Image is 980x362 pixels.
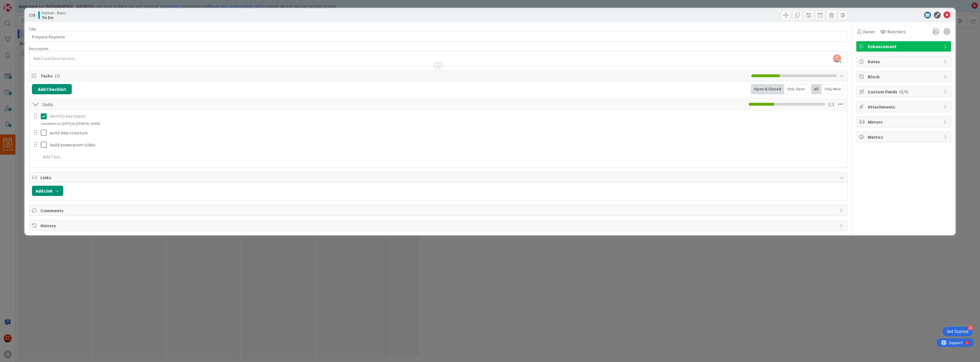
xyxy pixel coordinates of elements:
p: identify key topics [50,113,843,119]
span: Links [40,174,837,181]
span: History [40,222,837,229]
span: Block [868,73,941,80]
span: Tasks [40,72,748,79]
span: Enhancement [868,43,941,50]
div: All [811,84,822,94]
div: Completed on [DATE] by [PERSON_NAME] [41,121,100,126]
img: ACg8ocI49K8iO9pJFs7GFLvGnGQz901OBmyJ3JkfvHyJa0hNDQwfFdJr=s96-c [833,54,841,62]
div: Only Open [784,84,808,94]
span: Custom Fields [868,88,941,95]
span: ( 0/0 ) [899,89,908,95]
span: 1 / 3 [828,101,834,108]
span: Attachments [868,103,941,110]
span: Metrics [868,134,941,140]
input: type card name here... [29,32,847,42]
div: Get Started [947,329,968,334]
div: Open & Closed [751,84,784,94]
button: Add Link [32,186,63,196]
span: Comments [40,207,837,214]
label: Title [29,26,36,32]
span: Dates [868,58,941,65]
p: build powerpoint slides [50,142,843,148]
div: Open Get Started checklist, remaining modules: 4 [942,327,973,336]
b: 5 [33,12,35,18]
span: Mirrors [868,118,941,125]
span: Support [12,1,26,8]
div: 4 [968,325,973,330]
button: Add Checklist [32,84,72,94]
span: Watchers [887,28,906,35]
div: 1 [30,2,31,7]
span: Description [29,46,48,51]
p: write bbp structure [50,130,843,136]
span: Owner [862,28,875,35]
div: Only Mine [822,84,844,94]
input: Add Checklist... [40,99,169,109]
span: Kanban - Basic [42,11,66,15]
span: ID [29,12,35,19]
span: ( 3 ) [54,73,60,79]
b: To Do [42,15,66,20]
